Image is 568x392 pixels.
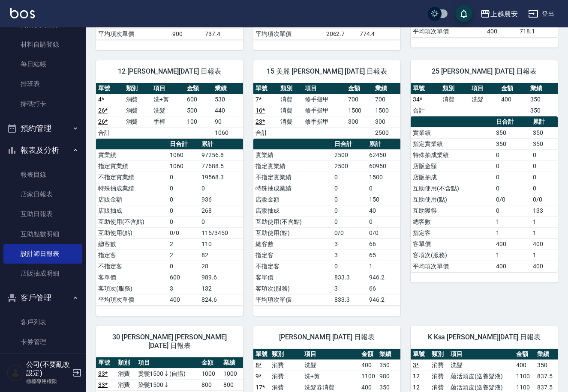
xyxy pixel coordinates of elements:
td: 100 [185,116,213,127]
td: 0 [531,172,558,183]
td: 268 [199,205,243,216]
td: 0 [199,183,243,194]
th: 類別 [124,83,152,94]
td: 400 [494,238,531,249]
td: 不指定客 [253,261,332,272]
th: 金額 [359,349,377,360]
td: 0 [367,183,400,194]
td: 936 [199,194,243,205]
td: 0 [332,183,367,194]
td: 總客數 [411,216,494,227]
table: a dense table [96,83,243,139]
td: 消費 [124,94,152,105]
span: 25 [PERSON_NAME] [DATE] 日報表 [421,67,547,76]
td: 837.5 [535,371,558,382]
th: 項目 [448,349,514,360]
td: 指定客 [253,249,332,261]
a: 12 [413,384,420,391]
th: 日合計 [168,139,199,150]
th: 類別 [278,83,303,94]
td: 合計 [411,105,440,116]
td: 833.3 [332,272,367,283]
th: 日合計 [494,116,531,128]
td: 染髮1500↓ [136,379,199,390]
td: 0 [494,183,531,194]
td: 60950 [367,160,400,172]
a: 互助日報表 [3,204,82,224]
th: 金額 [514,349,535,360]
td: 不指定實業績 [96,172,168,183]
a: 排班表 [3,74,82,94]
td: 實業績 [411,127,494,138]
td: 洗+剪 [302,371,359,382]
th: 業績 [377,349,400,360]
td: 燙髮1500↓(自購) [136,368,199,379]
th: 項目 [136,357,199,368]
img: Person [7,364,24,381]
a: 店家日報表 [3,184,82,204]
th: 項目 [469,83,499,94]
td: 2500 [332,160,367,172]
td: 洗髮 [448,359,514,371]
td: 0/0 [168,227,199,238]
td: 700 [346,94,373,105]
td: 平均項次單價 [411,261,494,272]
a: 材料自購登錄 [3,35,82,54]
td: 蘊活頭皮(送養髮液) [448,371,514,382]
td: 700 [373,94,400,105]
th: 單號 [96,357,116,368]
p: 櫃檯專用權限 [26,377,70,385]
button: 預約管理 [3,117,82,140]
td: 0 [168,183,199,194]
td: 132 [199,283,243,294]
td: 350 [535,359,558,371]
td: 400 [168,294,199,305]
td: 1100 [514,371,535,382]
td: 平均項次單價 [253,294,332,305]
td: 消費 [278,105,303,116]
td: 350 [528,105,558,116]
td: 0 [494,149,531,160]
td: 0 [494,205,531,216]
td: 300 [373,116,400,127]
td: 消費 [270,359,302,371]
td: 90 [213,116,243,127]
td: 2 [168,249,199,261]
td: 平均項次單價 [96,294,168,305]
td: 實業績 [96,149,168,160]
td: 28 [199,261,243,272]
td: 0 [531,149,558,160]
td: 互助使用(不含點) [253,216,332,227]
th: 日合計 [332,139,367,150]
td: 350 [494,127,531,138]
td: 1 [531,227,558,238]
td: 989.6 [199,272,243,283]
td: 平均項次單價 [411,26,485,37]
th: 類別 [270,349,302,360]
td: 3 [332,283,367,294]
td: 0/0 [494,194,531,205]
td: 消費 [440,94,470,105]
span: 15 美麗 [PERSON_NAME] [DATE] 日報表 [264,67,390,76]
td: 平均項次單價 [253,28,324,39]
td: 店販抽成 [253,205,332,216]
td: 洗+剪 [151,94,185,105]
td: 消費 [124,105,152,116]
a: 店販抽成明細 [3,264,82,283]
td: 不指定實業績 [253,172,332,183]
td: 1 [531,249,558,261]
td: 350 [531,138,558,149]
button: 客戶管理 [3,287,82,309]
td: 店販金額 [253,194,332,205]
td: 消費 [430,359,448,371]
td: 718.1 [517,26,558,37]
td: 互助獲得 [411,205,494,216]
td: 82 [199,249,243,261]
td: 客項次(服務) [96,283,168,294]
th: 類別 [116,357,135,368]
td: 500 [185,105,213,116]
td: 修手指甲 [303,116,346,127]
td: 修手指甲 [303,94,346,105]
td: 合計 [96,127,124,138]
td: 店販金額 [96,194,168,205]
